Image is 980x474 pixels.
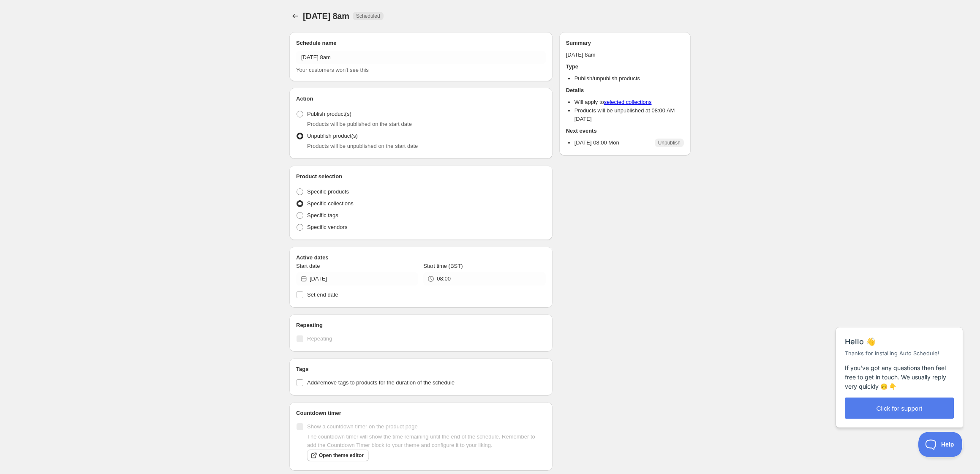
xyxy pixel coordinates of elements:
h2: Action [296,95,546,103]
span: Specific tags [307,212,338,218]
iframe: Help Scout Beacon - Open [918,432,963,457]
button: Schedules [289,10,301,22]
h2: Details [566,86,684,95]
span: Repeating [307,335,332,342]
span: Set end date [307,291,338,298]
span: Add/remove tags to products for the duration of the schedule [307,379,455,386]
h2: Repeating [296,321,546,330]
span: Unpublish [658,139,681,146]
h2: Next events [566,127,684,135]
p: [DATE] 8am [566,51,684,59]
li: Will apply to [574,98,684,106]
span: Products will be unpublished on the start date [307,143,418,149]
li: Publish/unpublish products [574,74,684,83]
span: Scheduled [356,13,380,19]
li: Products will be unpublished at 08:00 AM [DATE] [574,106,684,123]
h2: Tags [296,365,546,373]
h2: Type [566,63,684,71]
span: [DATE] 8am [303,11,349,21]
span: Your customers won't see this [296,67,369,73]
p: [DATE] 08:00 Mon [574,139,619,147]
span: Start time (BST) [423,263,463,269]
h2: Summary [566,39,684,47]
span: Start date [296,263,320,269]
span: Specific collections [307,200,354,207]
a: Open theme editor [307,449,369,461]
iframe: Help Scout Beacon - Messages and Notifications [832,306,968,432]
h2: Countdown timer [296,409,546,417]
h2: Product selection [296,172,546,181]
span: Show a countdown timer on the product page [307,423,418,430]
a: selected collections [604,99,652,105]
p: The countdown timer will show the time remaining until the end of the schedule. Remember to add t... [307,433,546,449]
span: Open theme editor [319,452,364,459]
h2: Active dates [296,253,546,262]
span: Unpublish product(s) [307,133,358,139]
h2: Schedule name [296,39,546,47]
span: Specific vendors [307,224,347,230]
span: Specific products [307,188,349,195]
span: Publish product(s) [307,111,351,117]
span: Products will be published on the start date [307,121,412,127]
